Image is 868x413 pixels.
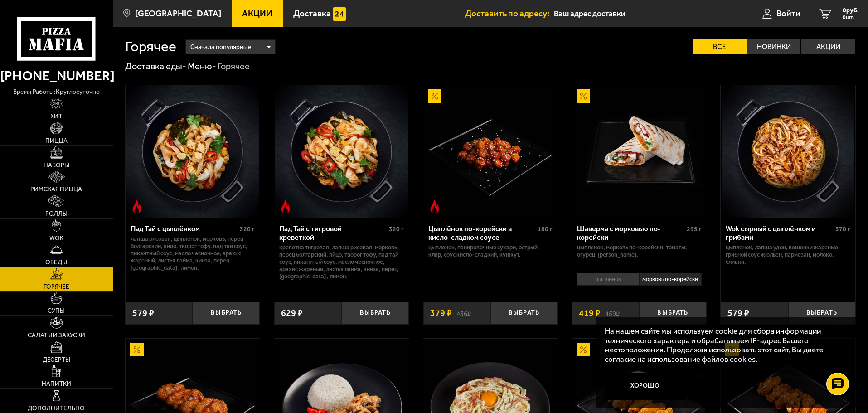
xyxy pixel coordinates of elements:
img: 15daf4d41897b9f0e9f617042186c801.svg [333,7,346,21]
span: 180 г [538,225,553,233]
span: 379 ₽ [430,309,452,318]
span: Сначала популярные [190,39,251,56]
p: креветка тигровая, лапша рисовая, морковь, перец болгарский, яйцо, творог тофу, пад тай соус, пик... [279,244,404,280]
img: Акционный [428,89,441,103]
label: Все [693,39,747,54]
img: Цыплёнок по-корейски в кисло-сладком соусе [424,85,557,218]
button: Выбрать [490,302,558,324]
span: Наборы [44,162,69,169]
span: 370 г [835,225,850,233]
button: Выбрать [342,302,409,324]
p: лапша рисовая, цыпленок, морковь, перец болгарский, яйцо, творог тофу, пад тай соус, пикантный со... [131,235,255,272]
div: 0 [572,270,707,295]
span: 0 руб. [843,7,859,14]
a: АкционныйШаверма с морковью по-корейски [572,85,707,218]
a: Меню- [188,61,216,72]
p: цыпленок, панировочные сухари, острый кляр, Соус кисло-сладкий, кунжут. [428,244,553,258]
button: Выбрать [193,302,260,324]
span: Акции [242,9,272,18]
img: Акционный [130,343,144,356]
a: АкционныйОстрое блюдоЦыплёнок по-корейски в кисло-сладком соусе [423,85,558,218]
img: Шаверма с морковью по-корейски [573,85,705,218]
span: Салаты и закуски [28,332,85,339]
img: Острое блюдо [428,199,441,213]
img: Острое блюдо [130,199,144,213]
span: Доставка [293,9,331,18]
span: 579 ₽ [727,309,749,318]
div: Wok сырный с цыплёнком и грибами [726,224,833,242]
p: цыпленок, морковь по-корейски, томаты, огурец, [PERSON_NAME]. [577,244,702,258]
span: WOK [49,235,63,242]
span: Дополнительно [28,405,85,412]
div: Горячее [218,61,250,73]
span: Обеды [45,259,67,266]
span: 0 шт. [843,15,859,20]
p: На нашем сайте мы используем cookie для сбора информации технического характера и обрабатываем IP... [605,326,842,364]
div: Пад Тай с тигровой креветкой [279,224,387,242]
div: Цыплёнок по-корейски в кисло-сладком соусе [428,224,536,242]
div: Пад Тай с цыплёнком [131,224,238,233]
h1: Горячее [125,39,176,54]
span: Горячее [44,284,69,290]
button: Выбрать [788,302,855,324]
span: Римская пицца [30,186,82,193]
s: 459 ₽ [605,309,620,318]
li: цыплёнок [577,273,639,286]
img: Пад Тай с тигровой креветкой [275,85,407,218]
img: Акционный [577,89,590,103]
label: Акции [801,39,855,54]
a: Острое блюдоПад Тай с тигровой креветкой [274,85,409,218]
a: Острое блюдоПад Тай с цыплёнком [126,85,260,218]
span: Доставить по адресу: [465,9,554,18]
span: 295 г [687,225,702,233]
span: Пицца [45,138,68,144]
img: Wok сырный с цыплёнком и грибами [722,85,854,218]
span: 320 г [240,225,255,233]
li: морковь по-корейски [639,273,702,286]
div: Шаверма с морковью по-корейски [577,224,684,242]
span: Войти [776,9,800,18]
span: 579 ₽ [132,309,154,318]
span: Роллы [45,211,68,217]
span: Напитки [42,381,71,387]
span: Десерты [43,357,70,363]
button: Хорошо [605,373,686,400]
img: Острое блюдо [279,199,292,213]
a: Wok сырный с цыплёнком и грибами [721,85,855,218]
button: Выбрать [639,302,706,324]
span: Хит [50,113,62,120]
span: 419 ₽ [579,309,601,318]
a: Доставка еды- [125,61,186,72]
span: Супы [48,308,65,314]
label: Новинки [747,39,801,54]
s: 436 ₽ [456,309,471,318]
span: 320 г [389,225,404,233]
span: 629 ₽ [281,309,303,318]
input: Ваш адрес доставки [554,5,727,22]
img: Акционный [577,343,590,356]
p: цыпленок, лапша удон, вешенки жареные, грибной соус Жюльен, пармезан, молоко, сливки. [726,244,850,266]
img: Пад Тай с цыплёнком [126,85,259,218]
span: [GEOGRAPHIC_DATA] [135,9,221,18]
